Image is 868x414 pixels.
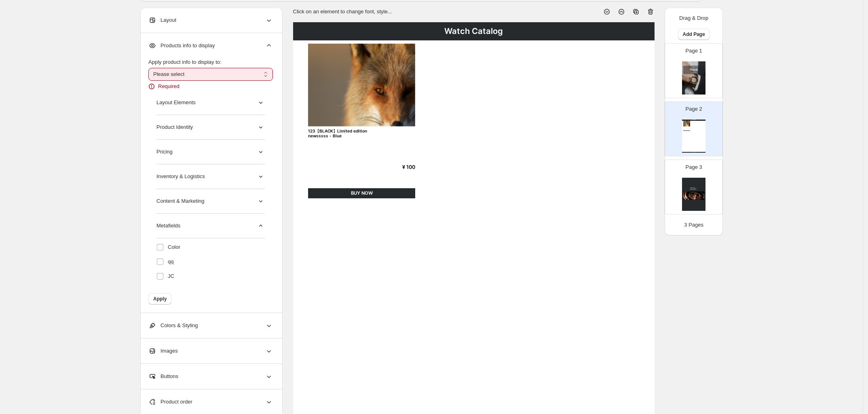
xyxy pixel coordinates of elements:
[168,272,174,280] span: JC
[148,398,192,406] span: Product order
[308,44,415,126] img: primaryImage
[293,8,392,16] p: Click on an element to change font, style...
[686,105,702,113] p: Page 2
[148,42,215,50] span: Products info to display
[148,347,178,355] span: Images
[682,120,705,121] div: Watch Catalog
[682,178,705,211] img: cover page
[158,82,180,90] span: Required
[308,128,382,138] div: 123【BLACK】Limited edition newsssss - Blue
[679,14,708,22] p: Drag & Drop
[682,152,705,153] div: Watch Catalog | Page undefined
[686,47,702,55] p: Page 1
[377,164,415,170] div: ¥ 100
[168,258,173,266] span: qq
[156,99,196,107] p: Layout Elements
[148,322,198,330] span: Colors & Styling
[683,31,705,38] span: Add Page
[665,101,723,156] div: Page 2Watch CatalogprimaryImage123【BLACK】Limited edition newsssss - Blue¥ 100BUY NOWWatch Catalog...
[683,126,688,127] div: 123【BLACK】Limited edition newsssss - Blue
[153,296,167,302] span: Apply
[156,123,193,131] p: Product Identity
[168,243,180,251] span: Color
[148,59,222,65] span: Apply product info to display to:
[156,148,173,156] p: Pricing
[665,160,723,214] div: Page 3cover page
[148,372,178,380] span: Buttons
[683,121,690,126] img: primaryImage
[148,293,171,305] button: Apply
[665,43,723,98] div: Page 1cover page
[682,61,705,95] img: cover page
[148,16,176,24] span: Layout
[678,29,710,40] button: Add Page
[156,197,205,205] p: Content & Marketing
[308,188,415,198] div: BUY NOW
[156,172,205,181] p: Inventory & Logistics
[683,130,690,131] div: BUY NOW
[293,22,655,40] div: Watch Catalog
[686,163,702,171] p: Page 3
[156,222,180,230] p: Metafields
[684,221,703,229] p: 3 Pages
[688,129,690,129] div: ¥ 100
